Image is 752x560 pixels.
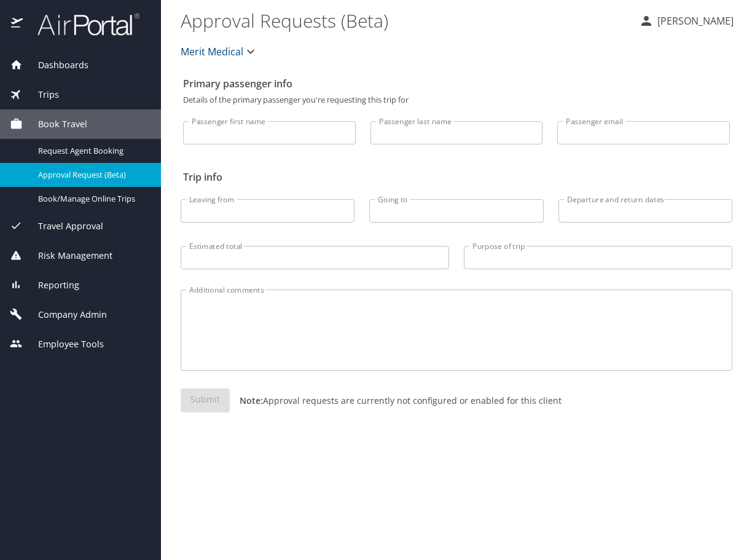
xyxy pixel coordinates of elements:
span: Travel Approval [23,219,103,233]
p: [PERSON_NAME] [654,14,734,28]
span: Risk Management [23,249,112,262]
p: Details of the primary passenger you're requesting this trip for [183,96,730,104]
span: Dashboards [23,58,88,72]
span: Book/Manage Online Trips [38,193,146,205]
p: Approval requests are currently not configured or enabled for this client [230,394,562,407]
strong: Note: [240,395,263,406]
span: Merit Medical [181,43,243,60]
span: Trips [23,88,59,101]
img: airportal-logo.png [24,12,139,36]
h2: Primary passenger info [183,74,730,93]
span: Approval Request (Beta) [38,169,146,181]
span: Reporting [23,278,79,292]
span: Company Admin [23,308,107,321]
button: Merit Medical [176,39,263,64]
span: Book Travel [23,117,87,131]
h1: Approval Requests (Beta) [181,1,629,39]
span: Request Agent Booking [38,145,146,157]
img: icon-airportal.png [11,12,24,36]
button: [PERSON_NAME] [634,10,738,32]
span: Employee Tools [23,337,104,351]
h2: Trip info [183,167,730,187]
